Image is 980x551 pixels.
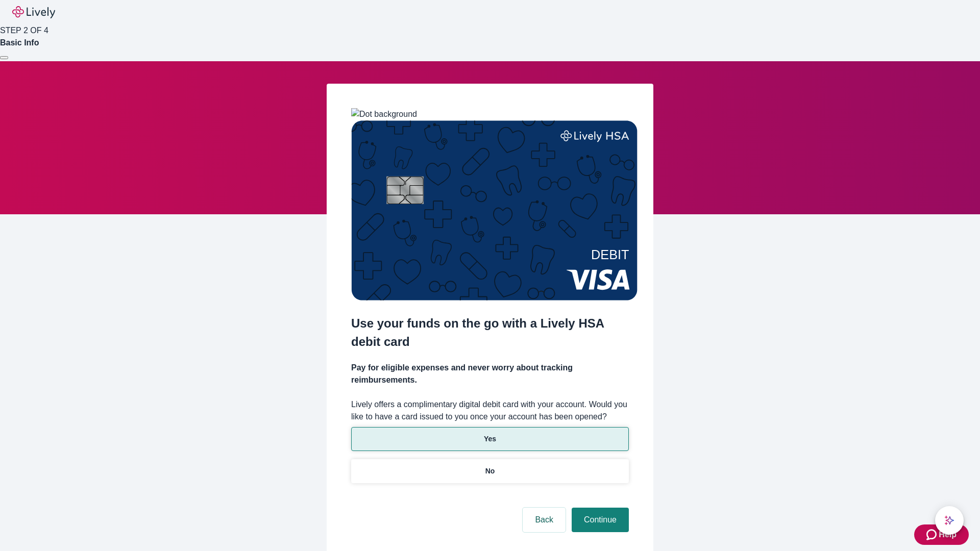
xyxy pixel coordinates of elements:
[485,466,495,477] p: No
[351,120,638,300] img: Debit card
[926,529,939,541] svg: Zendesk support icon
[523,508,566,532] button: Back
[572,508,629,532] button: Continue
[351,108,417,120] img: Dot background
[12,6,55,18] img: Lively
[484,434,496,444] p: Yes
[914,524,969,545] button: Zendesk support iconHelp
[944,515,954,525] svg: Lively AI Assistant
[351,314,629,351] h2: Use your funds on the go with a Lively HSA debit card
[935,506,964,535] button: chat
[351,398,629,423] label: Lively offers a complimentary digital debit card with your account. Would you like to have a card...
[351,427,629,451] button: Yes
[939,529,957,541] span: Help
[351,459,629,483] button: No
[351,362,629,386] h4: Pay for eligible expenses and never worry about tracking reimbursements.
